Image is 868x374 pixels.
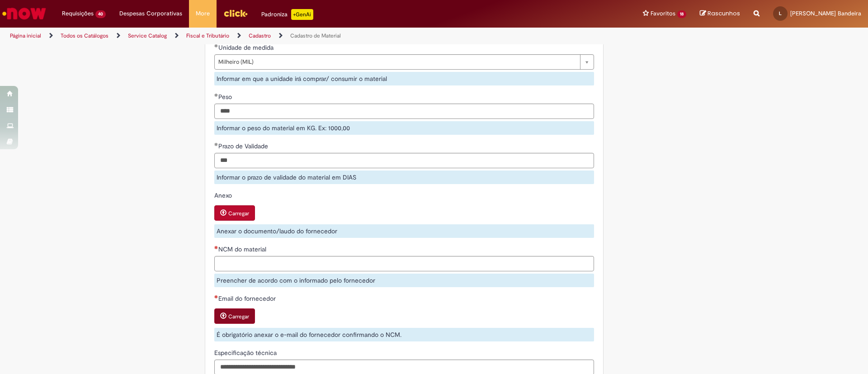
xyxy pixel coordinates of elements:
[214,256,594,271] input: NCM do material
[62,9,94,18] span: Requisições
[214,170,594,184] div: Informar o prazo de validade do material em DIAS
[214,121,594,135] div: Informar o peso do material em KG. Ex: 1000,00
[700,9,740,18] a: Rascunhos
[290,32,341,39] a: Cadastro de Material
[196,9,210,18] span: More
[228,210,249,217] small: Carregar
[779,10,782,16] span: L
[214,104,594,119] input: Peso
[214,72,594,85] div: Informar em que a unidade irá comprar/ consumir o material
[214,328,594,341] div: É obrigatório anexar o e-mail do fornecedor confirmando o NCM.
[7,28,572,44] ul: Trilhas de página
[128,32,167,39] a: Service Catalog
[291,9,313,20] p: +GenAi
[214,93,218,97] span: Obrigatório Preenchido
[651,9,675,18] span: Favoritos
[223,6,248,20] img: click_logo_yellow_360x200.png
[95,10,106,18] span: 40
[214,274,594,287] div: Preencher de acordo com o informado pelo fornecedor
[249,32,271,39] a: Cadastro
[790,9,861,17] span: [PERSON_NAME] Bandeira
[218,43,275,52] span: Unidade de medida
[228,313,249,320] small: Carregar
[214,205,255,221] button: Carregar anexo de Anexo
[708,9,740,18] span: Rascunhos
[1,5,47,23] img: ServiceNow
[214,246,218,249] span: Necessários
[214,295,218,298] span: Necessários
[218,55,576,69] span: Milheiro (MIL)
[214,44,218,47] span: Obrigatório Preenchido
[214,224,594,238] div: Anexar o documento/laudo do fornecedor
[214,142,218,146] span: Obrigatório Preenchido
[61,32,108,39] a: Todos os Catálogos
[10,32,41,39] a: Página inicial
[214,153,594,168] input: Prazo de Validade
[214,349,278,357] span: Especificação técnica
[214,191,234,199] span: Anexo
[677,10,686,18] span: 18
[218,294,278,303] span: Email do fornecedor
[218,245,268,253] span: NCM do material
[186,32,229,39] a: Fiscal e Tributário
[218,142,270,150] span: Prazo de Validade
[218,93,234,101] span: Peso
[214,308,255,324] button: Carregar anexo de Email do fornecedor Required
[119,9,182,18] span: Despesas Corporativas
[261,9,313,20] div: Padroniza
